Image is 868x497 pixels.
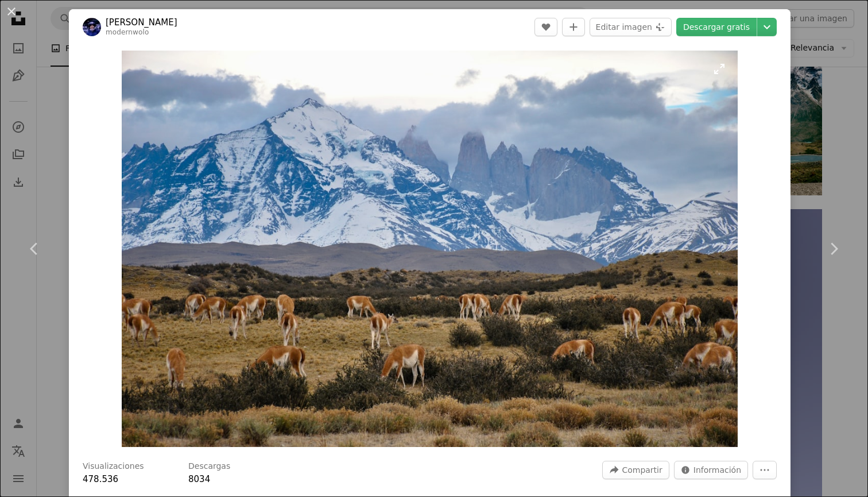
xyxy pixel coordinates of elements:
button: Me gusta [534,18,557,36]
span: Compartir [622,461,662,479]
button: Añade a la colección [562,18,585,36]
button: Estadísticas sobre esta imagen [674,461,748,479]
span: Información [693,461,741,479]
a: Descargar gratis [676,18,757,36]
img: Ve al perfil de Alex Wolowiecki [83,18,101,36]
a: [PERSON_NAME] [106,17,177,28]
h3: Visualizaciones [83,461,144,472]
h3: Descargas [188,461,230,472]
button: Ampliar en esta imagen [122,51,738,447]
a: Siguiente [799,194,868,304]
button: Más acciones [753,461,777,479]
button: Editar imagen [590,18,672,36]
span: 8034 [188,474,210,484]
span: 478.536 [83,474,118,484]
img: manada de caballos en arbustos y pastos a través de la montaña [122,51,738,447]
a: modernwolo [106,28,149,36]
button: Compartir esta imagen [602,461,669,479]
button: Elegir el tamaño de descarga [757,18,777,36]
